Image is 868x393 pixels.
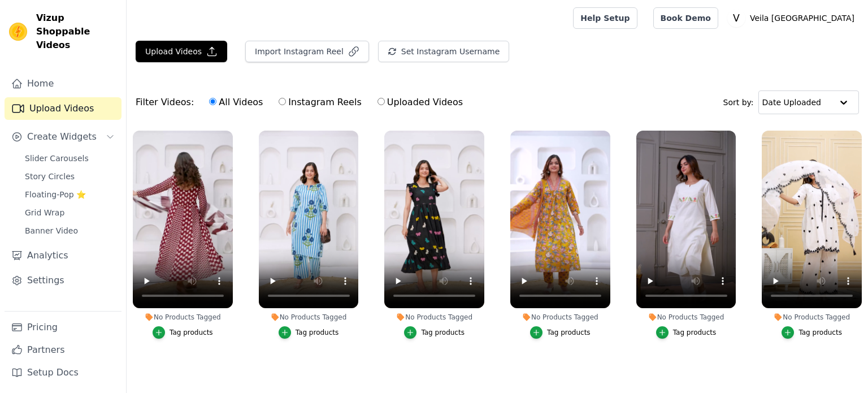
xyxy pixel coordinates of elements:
[573,7,637,29] a: Help Setup
[25,207,64,218] span: Grid Wrap
[656,326,717,339] button: Tag products
[9,23,27,41] img: Vizup
[209,95,263,110] label: All Videos
[762,313,862,322] div: No Products Tagged
[636,313,736,322] div: No Products Tagged
[378,41,509,62] button: Set Instagram Username
[170,328,213,337] div: Tag products
[723,90,860,114] div: Sort by:
[245,41,369,62] button: Import Instagram Reel
[279,326,339,339] button: Tag products
[18,205,121,221] a: Grid Wrap
[5,72,121,95] a: Home
[153,326,213,339] button: Tag products
[782,326,842,339] button: Tag products
[5,97,121,120] a: Upload Videos
[404,326,465,339] button: Tag products
[745,8,859,28] p: Veila [GEOGRAPHIC_DATA]
[27,130,97,144] span: Create Widgets
[25,153,89,164] span: Slider Carousels
[673,328,717,337] div: Tag products
[727,8,859,28] button: V Veila [GEOGRAPHIC_DATA]
[136,89,469,115] div: Filter Videos:
[384,313,484,322] div: No Products Tagged
[18,169,121,184] a: Story Circles
[5,316,121,339] a: Pricing
[209,98,216,105] input: All Videos
[296,328,339,337] div: Tag products
[136,41,227,62] button: Upload Videos
[18,223,121,239] a: Banner Video
[377,95,463,110] label: Uploaded Videos
[798,328,842,337] div: Tag products
[653,7,718,29] a: Book Demo
[547,328,591,337] div: Tag products
[25,225,78,236] span: Banner Video
[5,126,121,148] button: Create Widgets
[510,313,610,322] div: No Products Tagged
[421,328,465,337] div: Tag products
[25,189,86,200] span: Floating-Pop ⭐
[18,150,121,166] a: Slider Carousels
[5,339,121,361] a: Partners
[278,95,362,110] label: Instagram Reels
[259,313,359,322] div: No Products Tagged
[279,98,286,105] input: Instagram Reels
[5,361,121,384] a: Setup Docs
[5,244,121,267] a: Analytics
[5,269,121,292] a: Settings
[133,313,233,322] div: No Products Tagged
[18,187,121,202] a: Floating-Pop ⭐
[530,326,591,339] button: Tag products
[377,98,385,105] input: Uploaded Videos
[25,171,75,182] span: Story Circles
[733,12,740,24] text: V
[36,11,117,52] span: Vizup Shoppable Videos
